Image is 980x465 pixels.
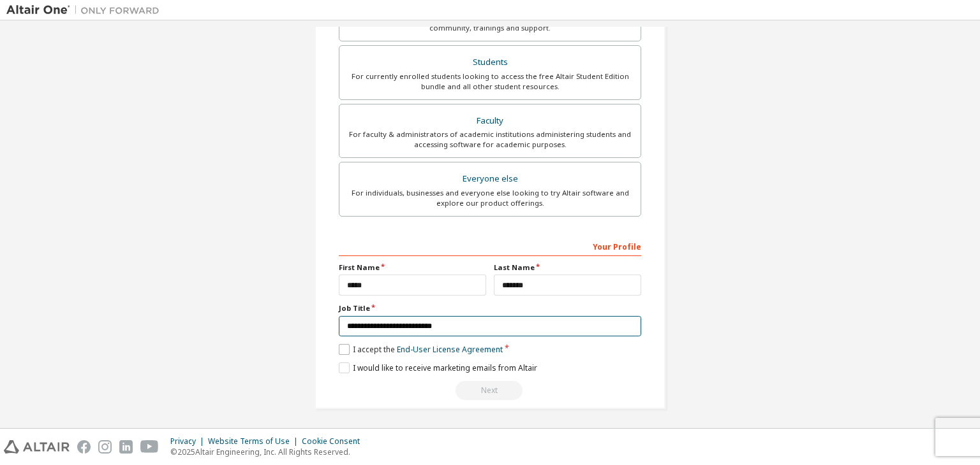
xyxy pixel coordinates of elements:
img: youtube.svg [140,440,159,454]
div: Website Terms of Use [208,436,302,447]
div: Students [347,54,633,71]
label: Job Title [339,303,641,313]
label: Last Name [494,262,641,273]
img: linkedin.svg [119,440,133,454]
img: Altair One [6,4,166,17]
div: Everyone else [347,170,633,188]
div: For individuals, businesses and everyone else looking to try Altair software and explore our prod... [347,188,633,208]
label: I accept the [339,344,503,355]
img: facebook.svg [77,440,91,454]
p: © 2025 Altair Engineering, Inc. All Rights Reserved. [170,447,367,457]
div: For faculty & administrators of academic institutions administering students and accessing softwa... [347,129,633,150]
div: Read and acccept EULA to continue [339,381,641,400]
div: Privacy [170,436,208,447]
div: Cookie Consent [302,436,367,447]
label: I would like to receive marketing emails from Altair [339,362,537,373]
div: Faculty [347,112,633,130]
img: instagram.svg [98,440,112,454]
a: End-User License Agreement [397,344,503,355]
label: First Name [339,262,486,273]
div: Your Profile [339,236,641,256]
div: For currently enrolled students looking to access the free Altair Student Edition bundle and all ... [347,71,633,92]
img: altair_logo.svg [4,440,70,454]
